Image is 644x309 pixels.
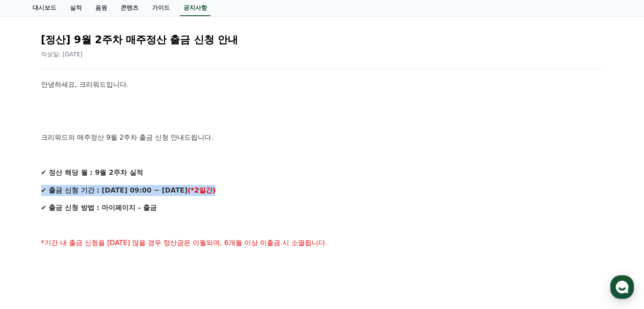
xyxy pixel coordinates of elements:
strong: (*2일간) [188,186,216,194]
h2: [정산] 9월 2주차 매주정산 출금 신청 안내 [41,33,603,47]
strong: ✔ 출금 신청 기간 : [DATE] 09:00 ~ [DATE] [41,186,188,194]
p: 안녕하세요, 크리워드입니다. [41,79,603,90]
span: 작성일: [DATE] [41,51,83,58]
p: 크리워드의 매주정산 9월 2주차 출금 신청 안내드립니다. [41,132,603,143]
strong: ✔ 정산 해당 월 : 9월 2주차 실적 [41,168,143,177]
a: 대화 [56,239,109,260]
span: 대화 [77,252,88,259]
span: 설정 [131,251,141,258]
a: 홈 [3,239,56,260]
a: 설정 [109,239,163,260]
span: *기간 내 출금 신청을 [DATE] 않을 경우 정산금은 이월되며, 6개월 이상 미출금 시 소멸됩니다. [41,239,328,247]
span: 홈 [27,251,32,258]
strong: ✔ 출금 신청 방법 : 마이페이지 - 출금 [41,204,157,212]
